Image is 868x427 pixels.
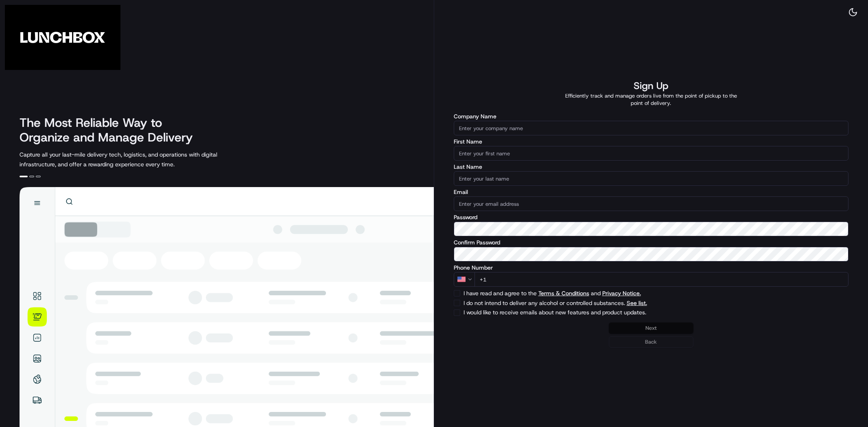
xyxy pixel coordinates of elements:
label: Phone Number [454,265,849,270]
label: First Name [454,139,849,144]
input: Enter phone number [474,272,849,287]
label: I do not intend to deliver any alcohol or controlled substances. [464,300,779,306]
label: Company Name [454,113,849,119]
input: Enter your email address [454,196,849,211]
label: Confirm Password [454,240,849,245]
p: Capture all your last-mile delivery tech, logistics, and operations with digital infrastructure, ... [20,150,254,169]
button: I do not intend to deliver any alcohol or controlled substances. [627,300,647,306]
label: I have read and agree to the and [464,290,779,296]
label: I would like to receive emails about new features and product updates. [464,309,779,316]
h2: The Most Reliable Way to Organize and Manage Delivery [20,115,202,145]
span: See list. [627,300,647,306]
label: Last Name [454,164,849,170]
input: Enter your first name [454,146,849,161]
p: Efficiently track and manage orders live from the point of pickup to the point of delivery. [560,92,742,107]
label: Email [454,189,849,195]
label: Password [454,214,849,220]
input: Enter your company name [454,121,849,135]
h1: Sign Up [634,79,668,92]
a: Privacy Notice. [602,290,641,297]
input: Enter your last name [454,171,849,186]
img: Company Logo [5,5,120,70]
a: Terms & Conditions [538,290,589,297]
